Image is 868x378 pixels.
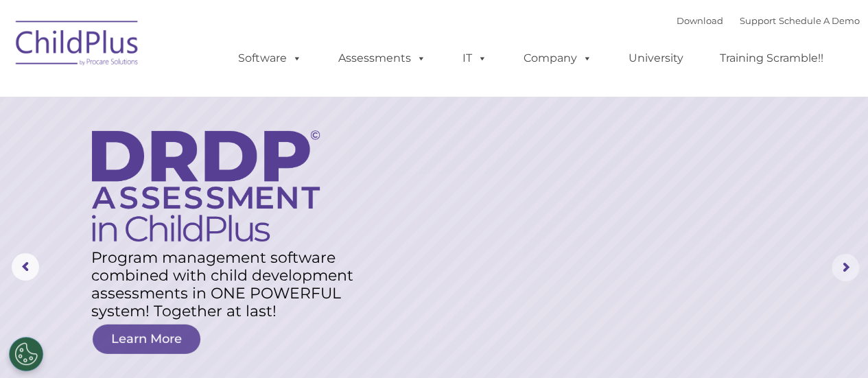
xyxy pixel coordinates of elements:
a: IT [449,45,501,72]
a: Training Scramble!! [706,45,837,72]
a: University [615,45,697,72]
a: Software [224,45,316,72]
a: Company [510,45,606,72]
font: | [677,15,860,26]
span: Last name [191,91,233,101]
img: DRDP Assessment in ChildPlus [92,130,320,241]
img: ChildPlus by Procare Solutions [9,11,146,80]
a: Learn More [93,324,200,354]
rs-layer: Program management software combined with child development assessments in ONE POWERFUL system! T... [91,249,369,320]
button: Cookies Settings [9,337,43,371]
a: Support [740,15,776,26]
span: Phone number [191,147,249,157]
a: Assessments [325,45,440,72]
a: Schedule A Demo [779,15,860,26]
a: Download [677,15,723,26]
